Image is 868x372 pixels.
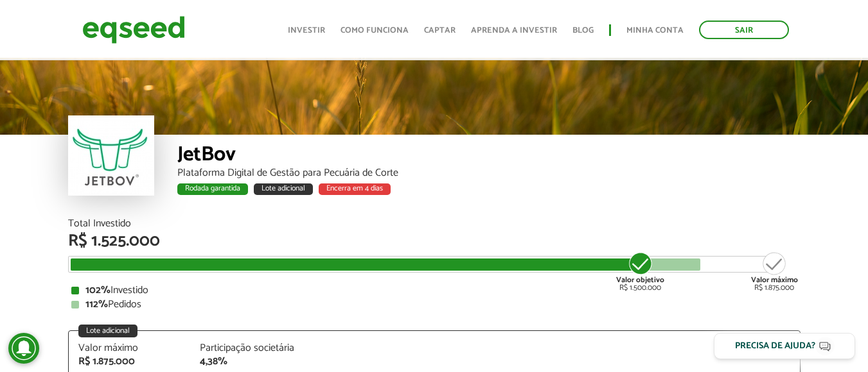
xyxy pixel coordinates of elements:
a: Captar [424,26,456,35]
div: R$ 1.525.000 [68,233,801,249]
strong: Valor máximo [751,274,798,286]
a: Minha conta [626,26,684,35]
div: Plataforma Digital de Gestão para Pecuária de Corte [177,168,801,178]
img: EqSeed [82,13,185,47]
a: Aprenda a investir [471,26,557,35]
div: Investido [71,285,797,296]
a: Sair [699,21,789,39]
a: Blog [572,26,594,35]
div: Lote adicional [78,325,137,337]
strong: 112% [85,296,108,313]
a: Investir [288,26,325,35]
div: JetBov [177,144,801,168]
div: Valor máximo [78,343,181,353]
a: Como funciona [341,26,409,35]
strong: 102% [85,282,111,299]
div: Pedidos [71,300,797,310]
div: 4,38% [200,357,303,367]
div: R$ 1.875.000 [78,357,181,367]
div: Participação societária [200,343,303,353]
div: Rodada garantida [177,183,248,195]
div: Encerra em 4 dias [319,183,391,195]
strong: Valor objetivo [616,274,664,286]
div: R$ 1.500.000 [616,251,664,292]
div: R$ 1.875.000 [751,251,798,292]
div: Total Investido [68,219,801,229]
div: Lote adicional [254,183,313,195]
